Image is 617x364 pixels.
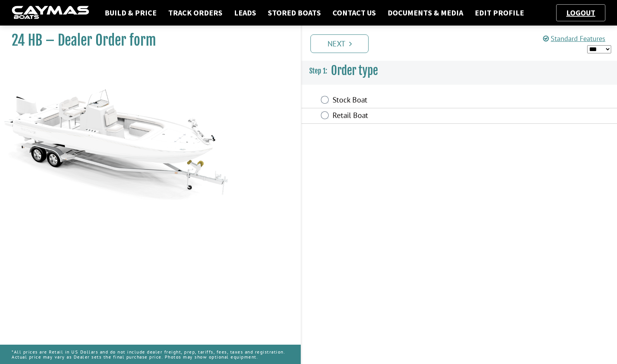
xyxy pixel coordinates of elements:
[562,8,599,17] a: Logout
[264,8,325,18] a: Stored Boats
[384,8,467,18] a: Documents & Media
[543,34,605,43] a: Standard Features
[230,8,260,18] a: Leads
[101,8,160,18] a: Build & Price
[329,8,380,18] a: Contact Us
[12,345,289,363] p: *All prices are Retail in US Dollars and do not include dealer freight, prep, tariffs, fees, taxe...
[333,111,503,122] label: Retail Boat
[333,95,503,106] label: Stock Boat
[12,32,281,49] h1: 24 HB – Dealer Order form
[308,33,617,53] ul: Pagination
[471,8,528,18] a: Edit Profile
[164,8,226,18] a: Track Orders
[302,56,617,85] h3: Order type
[12,6,89,20] img: caymas-dealer-connect-2ed40d3bc7270c1d8d7ffb4b79bf05adc795679939227970def78ec6f6c03838.gif
[310,34,369,53] a: Next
